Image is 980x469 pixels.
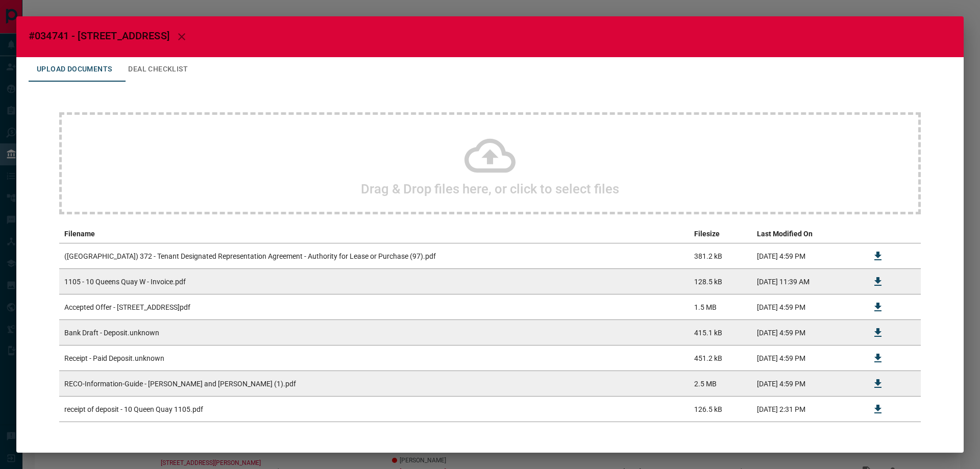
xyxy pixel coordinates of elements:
td: 1.5 MB [689,294,752,320]
td: 415.1 kB [689,320,752,345]
td: Bank Draft - Deposit.unknown [59,320,689,345]
button: Download [866,295,890,319]
td: [DATE] 2:31 PM [752,397,861,422]
div: Drag & Drop files here, or click to select files [59,112,921,214]
button: Download [866,269,890,294]
td: RECO-Information-Guide - [PERSON_NAME] and [PERSON_NAME] (1).pdf [59,371,689,397]
td: [DATE] 4:59 PM [752,320,861,345]
td: 128.5 kB [689,269,752,294]
button: Download [866,397,890,422]
td: [DATE] 4:59 PM [752,345,861,371]
button: Download [866,244,890,268]
td: 451.2 kB [689,345,752,371]
h2: Drag & Drop files here, or click to select files [361,181,619,196]
button: Upload Documents [29,57,120,82]
button: Deal Checklist [120,57,196,82]
td: 1105 - 10 Queens Quay W - Invoice.pdf [59,269,689,294]
th: Filename [59,225,689,243]
td: 126.5 kB [689,397,752,422]
th: download action column [861,225,895,243]
td: [DATE] 11:39 AM [752,269,861,294]
th: delete file action column [895,225,921,243]
td: [DATE] 4:59 PM [752,243,861,269]
button: Download [866,346,890,371]
button: Download [866,320,890,345]
td: 2.5 MB [689,371,752,397]
span: #034741 - [STREET_ADDRESS] [29,30,169,42]
th: Filesize [689,225,752,243]
td: 381.2 kB [689,243,752,269]
th: Last Modified On [752,225,861,243]
td: Receipt - Paid Deposit.unknown [59,345,689,371]
td: receipt of deposit - 10 Queen Quay 1105.pdf [59,397,689,422]
button: Download [866,372,890,396]
td: [DATE] 4:59 PM [752,371,861,397]
td: [DATE] 4:59 PM [752,294,861,320]
td: Accepted Offer - [STREET_ADDRESS]pdf [59,294,689,320]
td: ([GEOGRAPHIC_DATA]) 372 - Tenant Designated Representation Agreement - Authority for Lease or Pur... [59,243,689,269]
